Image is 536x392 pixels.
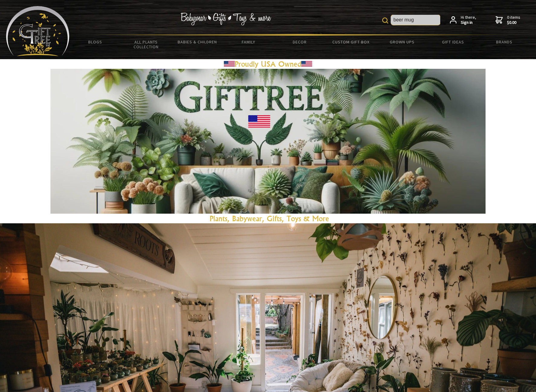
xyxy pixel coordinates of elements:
a: Grown Ups [376,36,428,48]
a: 0 items$0.00 [496,15,520,25]
a: Plants, Babywear, Gifts, Toys & Mor [210,214,325,223]
strong: $0.00 [507,20,520,25]
a: Family [223,36,274,48]
span: Hi there, [461,15,476,25]
img: Babywear - Gifts - Toys & more [181,13,271,25]
input: Site Search [391,15,440,25]
a: Hi there,Sign in [450,15,476,25]
a: Proudly USA Owned [235,59,301,69]
img: product search [382,18,388,24]
span: 0 items [507,14,520,25]
a: Babies & Children [172,36,223,48]
a: All Plants Collection [121,36,172,53]
a: BLOGS [69,36,121,48]
a: Custom Gift Box [325,36,376,48]
a: Decor [274,36,325,48]
strong: Sign in [461,20,476,25]
img: Babyware - Gifts - Toys and more... [6,6,69,56]
a: Brands [479,36,530,48]
a: Gift Ideas [428,36,479,48]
